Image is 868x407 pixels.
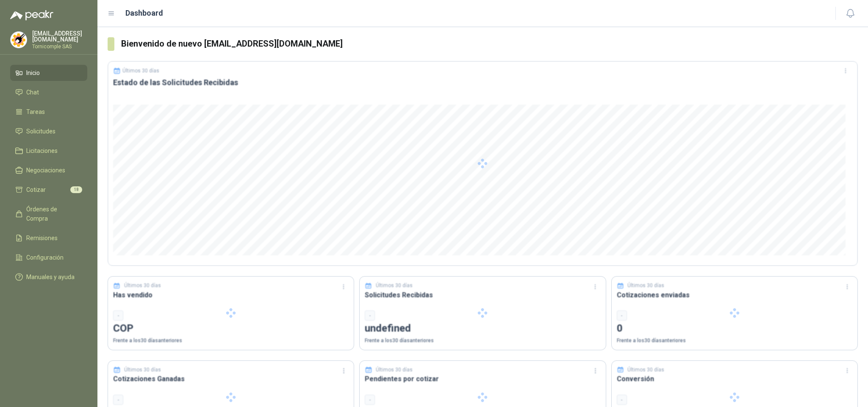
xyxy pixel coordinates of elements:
h3: Bienvenido de nuevo [EMAIL_ADDRESS][DOMAIN_NAME] [121,37,858,50]
span: Inicio [26,68,40,78]
a: Inicio [10,65,87,81]
p: Tornicomple SAS [32,44,87,49]
a: Cotizar18 [10,182,87,198]
span: Cotizar [26,185,46,194]
span: Solicitudes [26,127,55,136]
span: Manuales y ayuda [26,272,75,282]
a: Órdenes de Compra [10,201,87,227]
span: Remisiones [26,233,58,243]
h1: Dashboard [125,7,163,19]
a: Negociaciones [10,162,87,178]
span: Licitaciones [26,146,58,155]
span: 18 [70,186,82,193]
span: Tareas [26,107,45,116]
img: Logo peakr [10,10,53,20]
a: Manuales y ayuda [10,269,87,285]
span: Chat [26,88,39,97]
span: Negociaciones [26,166,65,175]
a: Chat [10,84,87,100]
span: Órdenes de Compra [26,205,79,223]
span: Configuración [26,253,64,262]
a: Solicitudes [10,123,87,139]
p: [EMAIL_ADDRESS][DOMAIN_NAME] [32,30,87,42]
a: Remisiones [10,230,87,246]
a: Tareas [10,104,87,120]
img: Company Logo [11,32,27,48]
a: Licitaciones [10,143,87,159]
a: Configuración [10,249,87,266]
